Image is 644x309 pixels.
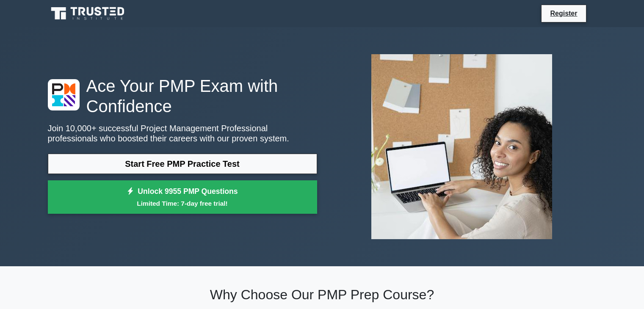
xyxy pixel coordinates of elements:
[48,287,597,303] h2: Why Choose Our PMP Prep Course?
[48,76,317,116] h1: Ace Your PMP Exam with Confidence
[48,154,317,174] a: Start Free PMP Practice Test
[545,8,582,19] a: Register
[58,199,307,208] small: Limited Time: 7-day free trial!
[48,180,317,214] a: Unlock 9955 PMP QuestionsLimited Time: 7-day free trial!
[48,123,317,143] p: Join 10,000+ successful Project Management Professional professionals who boosted their careers w...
